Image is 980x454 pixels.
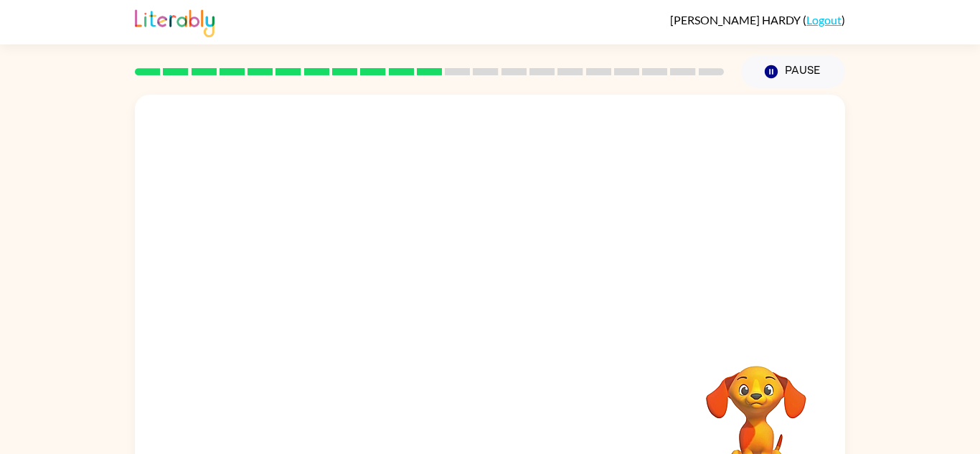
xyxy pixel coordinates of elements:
[670,13,845,27] div: ( )
[806,13,842,27] a: Logout
[741,55,845,88] button: Pause
[670,13,803,27] span: [PERSON_NAME] HARDY
[135,6,215,37] img: Literably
